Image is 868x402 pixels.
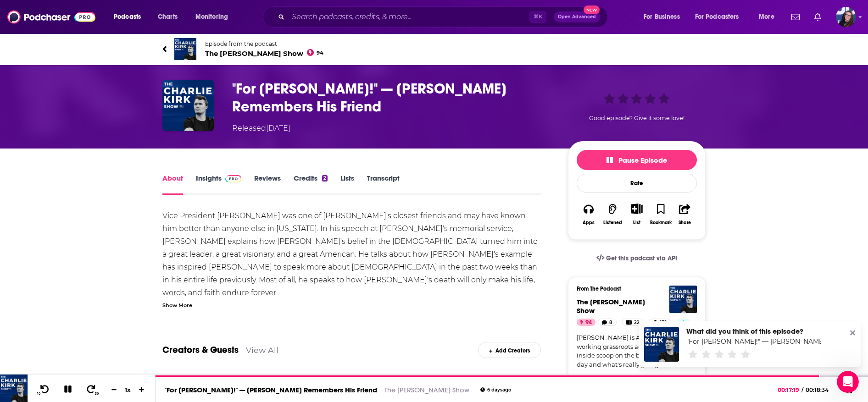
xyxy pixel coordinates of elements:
[196,174,241,195] a: InsightsPodchaser Pro
[634,318,640,327] span: 22
[205,40,323,47] span: Episode from the podcast
[803,386,838,393] span: 00:18:34
[644,327,679,362] img: "For Charlie!" — JD Vance Remembers His Friend
[637,10,691,24] button: open menu
[577,198,601,231] button: Apps
[288,10,529,24] input: Search podcasts, credits, & more...
[627,204,646,214] button: Show More Button
[317,51,323,55] span: 94
[114,11,141,23] span: Podcasts
[480,387,511,392] div: 6 days ago
[232,123,290,134] div: Released [DATE]
[836,7,856,27] img: User Profile
[585,318,592,327] span: 94
[633,220,640,226] div: List
[788,9,803,25] a: Show notifications dropdown
[107,10,153,24] button: open menu
[7,8,95,26] img: Podchaser - Follow, Share and Rate Podcasts
[689,10,752,24] button: open menu
[601,198,624,231] button: Listened
[644,11,680,23] span: For Business
[120,386,136,393] div: 1 x
[801,386,803,393] span: /
[625,198,649,231] div: Show More ButtonList
[650,220,672,226] div: Bookmark
[35,384,53,396] button: 10
[660,318,667,327] span: 132
[340,174,354,195] a: Lists
[322,175,328,182] div: 2
[679,220,691,226] div: Share
[752,10,786,24] button: open menu
[606,254,677,262] span: Get this podcast via API
[598,319,617,326] a: 8
[83,384,100,396] button: 30
[558,15,596,19] span: Open Advanced
[225,175,241,182] img: Podchaser Pro
[649,319,671,326] a: 132
[529,11,546,23] span: ⌘ K
[205,49,323,58] span: The [PERSON_NAME] Show
[158,11,178,23] span: Charts
[195,11,228,23] span: Monitoring
[577,286,690,292] h3: From The Podcast
[37,392,40,396] span: 10
[778,386,801,393] span: 00:17:19
[162,209,541,351] div: Vice President [PERSON_NAME] was one of [PERSON_NAME]'s closest friends and may have known him be...
[577,297,645,315] a: The Charlie Kirk Show
[152,10,183,24] a: Charts
[165,385,377,394] a: "For [PERSON_NAME]!" — [PERSON_NAME] Remembers His Friend
[584,6,600,14] span: New
[189,10,240,24] button: open menu
[836,7,856,27] button: Show profile menu
[811,9,825,25] a: Show notifications dropdown
[294,174,328,195] a: Credits2
[95,392,99,396] span: 30
[583,220,595,226] div: Apps
[162,80,214,131] img: "For Charlie!" — JD Vance Remembers His Friend
[836,7,856,27] span: Logged in as CallieDaruk
[603,220,622,226] div: Listened
[246,345,278,355] a: View All
[669,286,697,313] img: The Charlie Kirk Show
[686,327,821,336] div: What did you think of this episode?
[589,247,684,270] a: Get this podcast via API
[577,174,697,193] div: Rate
[478,342,541,358] div: Add Creators
[554,11,600,22] button: Open AdvancedNew
[272,6,617,28] div: Search podcasts, credits, & more...
[606,156,667,165] span: Pause Episode
[162,38,706,60] a: The Charlie Kirk ShowEpisode from the podcastThe [PERSON_NAME] Show94
[367,174,400,195] a: Transcript
[162,174,183,195] a: About
[695,11,739,23] span: For Podcasters
[232,80,553,116] h1: "For Charlie!" — JD Vance Remembers His Friend
[609,318,612,327] span: 8
[577,150,697,170] button: Pause Episode
[649,198,673,231] button: Bookmark
[622,319,644,326] a: 22
[837,371,859,393] iframe: Intercom live chat
[759,11,774,23] span: More
[577,319,595,326] a: 94
[384,385,469,394] a: The [PERSON_NAME] Show
[589,115,684,121] span: Good episode? Give it some love!
[254,174,281,195] a: Reviews
[162,344,239,356] a: Creators & Guests
[673,198,697,231] button: Share
[174,38,196,60] img: The Charlie Kirk Show
[577,333,697,369] a: [PERSON_NAME] is America's hardest working grassroots activist who has your inside scoop on the b...
[577,297,645,315] span: The [PERSON_NAME] Show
